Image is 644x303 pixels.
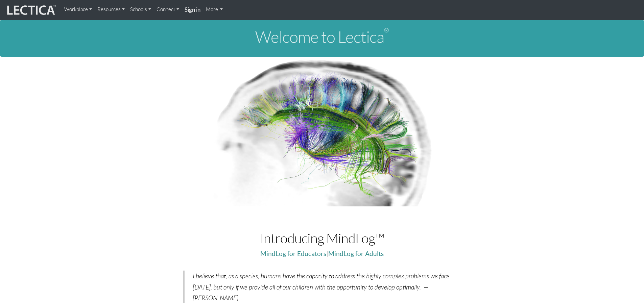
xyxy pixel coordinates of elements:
[95,3,127,16] a: Resources
[154,3,182,16] a: Connect
[5,28,639,46] h1: Welcome to Lectica
[384,26,389,34] sup: ®
[120,231,524,246] h1: Introducing MindLog™
[328,250,384,257] a: MindLog for Adults
[185,6,200,13] strong: Sign in
[5,4,56,17] img: lecticalive
[62,3,95,16] a: Workplace
[210,57,435,207] img: Human Connectome Project Image
[260,250,326,257] a: MindLog for Educators
[182,3,203,17] a: Sign in
[120,248,524,259] p: |
[127,3,154,16] a: Schools
[203,3,226,16] a: More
